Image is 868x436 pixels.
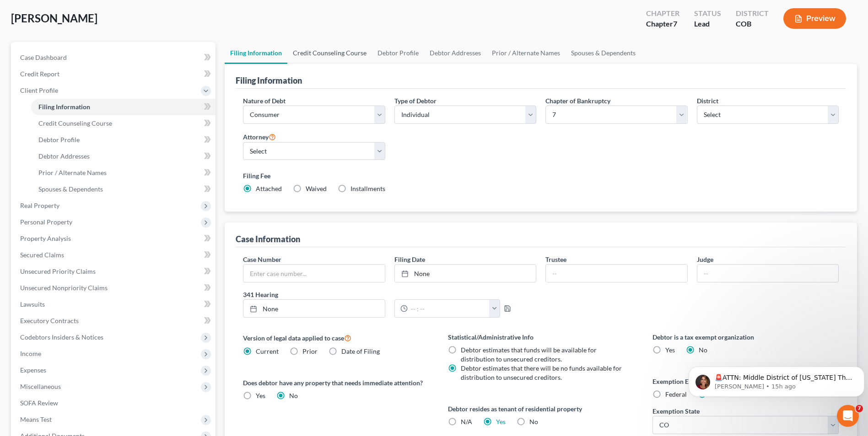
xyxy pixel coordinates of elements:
label: Chapter of Bankruptcy [545,96,610,106]
a: None [395,265,536,282]
label: Exemption State [652,406,700,416]
span: Miscellaneous [20,383,61,390]
div: Chapter [646,8,679,19]
span: Codebtors Insiders & Notices [20,333,103,341]
a: Credit Counseling Course [287,42,372,64]
label: Statistical/Administrative Info [448,332,634,342]
a: None [243,300,384,317]
span: No [289,392,298,399]
label: Does debtor have any property that needs immediate attention? [243,378,429,388]
div: Lead [694,19,721,29]
span: Credit Counseling Course [38,119,112,127]
span: Case Dashboard [20,53,67,61]
span: Debtor estimates that funds will be available for distribution to unsecured creditors. [461,346,597,363]
label: Attorney [243,131,276,142]
span: Filing Information [38,103,90,111]
iframe: Intercom notifications message [685,347,868,411]
button: Preview [783,8,846,29]
a: Secured Claims [13,247,216,263]
span: Executory Contracts [20,317,79,324]
div: Case Information [236,234,300,245]
span: Personal Property [20,218,72,226]
span: Credit Report [20,70,59,78]
a: Spouses & Dependents [31,181,216,197]
div: Chapter [646,19,679,29]
span: 7 [856,405,863,412]
input: -- : -- [408,300,490,317]
label: Filing Date [394,255,425,264]
label: Nature of Debt [243,96,286,106]
iframe: Intercom live chat [837,405,859,427]
div: Status [694,8,721,19]
span: Real Property [20,202,59,209]
a: Unsecured Nonpriority Claims [13,280,216,296]
span: SOFA Review [20,399,58,407]
span: Spouses & Dependents [38,185,103,193]
span: Debtor estimates that there will be no funds available for distribution to unsecured creditors. [461,364,622,381]
div: COB [736,19,769,29]
span: Unsecured Nonpriority Claims [20,284,108,292]
div: District [736,8,769,19]
a: Executory Contracts [13,313,216,329]
label: Type of Debtor [394,96,437,106]
a: Debtor Addresses [424,42,486,64]
span: No [529,418,538,425]
div: Filing Information [236,75,302,86]
a: Filing Information [31,99,216,115]
span: Waived [306,185,327,192]
label: Trustee [545,255,566,264]
span: Means Test [20,415,52,423]
span: Prior / Alternate Names [38,169,107,176]
label: Exemption Election [652,377,839,386]
input: -- [546,265,687,282]
a: Debtor Profile [31,132,216,148]
label: 341 Hearing [238,290,541,299]
a: Debtor Addresses [31,148,216,165]
label: Version of legal data applied to case [243,332,429,343]
label: Filing Fee [243,171,839,181]
span: Debtor Addresses [38,152,90,160]
span: Current [256,347,279,355]
span: 7 [673,19,677,28]
a: Debtor Profile [372,42,424,64]
a: Credit Report [13,66,216,82]
span: No [699,346,707,354]
span: N/A [461,418,472,425]
a: Filing Information [225,42,287,64]
span: Property Analysis [20,234,71,242]
a: Prior / Alternate Names [31,165,216,181]
span: Unsecured Priority Claims [20,267,96,275]
a: Case Dashboard [13,49,216,66]
a: Credit Counseling Course [31,115,216,132]
span: Income [20,350,41,357]
span: [PERSON_NAME] [11,11,97,25]
span: Expenses [20,366,46,374]
input: -- [697,265,838,282]
span: Yes [256,392,265,399]
label: Debtor is a tax exempt organization [652,332,839,342]
label: District [697,96,718,106]
span: Date of Filing [341,347,380,355]
input: Enter case number... [243,265,384,282]
span: Secured Claims [20,251,64,259]
a: Spouses & Dependents [566,42,641,64]
span: Federal [665,390,687,398]
label: Judge [697,255,713,264]
a: Lawsuits [13,296,216,313]
a: Property Analysis [13,230,216,247]
span: Attached [256,185,282,192]
span: Prior [302,347,318,355]
label: Debtor resides as tenant of residential property [448,404,634,414]
span: Yes [665,346,675,354]
span: Debtor Profile [38,136,80,144]
span: Lawsuits [20,300,45,308]
a: Yes [496,418,506,425]
a: SOFA Review [13,395,216,411]
label: Case Number [243,255,281,264]
span: Client Profile [20,86,58,94]
span: Installments [350,185,385,192]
